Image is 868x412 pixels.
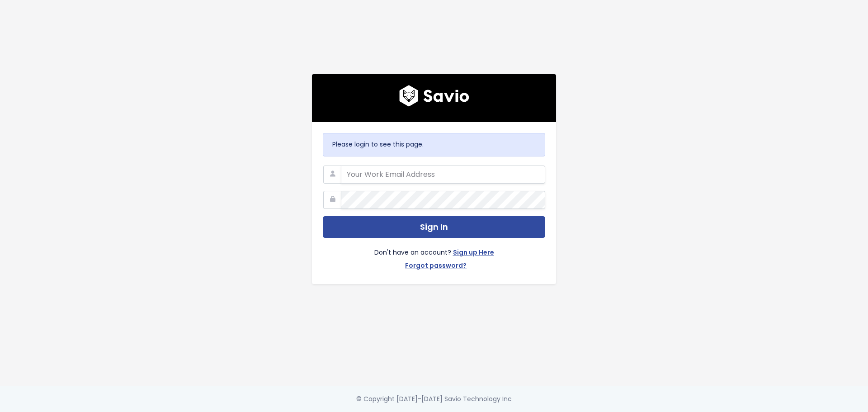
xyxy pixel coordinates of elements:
p: Please login to see this page. [332,139,536,150]
img: logo600x187.a314fd40982d.png [399,85,469,107]
input: Your Work Email Address [341,166,545,184]
div: © Copyright [DATE]-[DATE] Savio Technology Inc [356,393,512,405]
a: Sign up Here [453,247,494,260]
a: Forgot password? [405,260,467,273]
button: Sign In [323,216,545,238]
div: Don't have an account? [323,238,545,273]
